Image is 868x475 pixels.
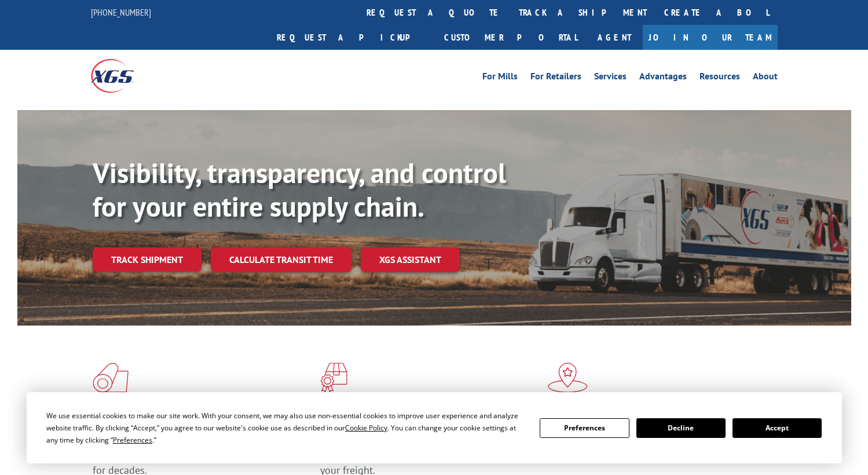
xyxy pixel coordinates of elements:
[586,25,643,50] a: Agent
[435,25,586,50] a: Customer Portal
[345,423,387,433] span: Cookie Policy
[636,418,726,438] button: Decline
[753,72,778,85] a: About
[594,72,627,85] a: Services
[361,247,460,272] a: XGS ASSISTANT
[93,363,129,393] img: xgs-icon-total-supply-chain-intelligence-red
[540,418,629,438] button: Preferences
[482,72,518,85] a: For Mills
[699,72,740,85] a: Resources
[46,410,526,446] div: We use essential cookies to make our site work. With your consent, we may also use non-essential ...
[643,25,778,50] a: Join Our Team
[93,247,202,272] a: Track shipment
[27,392,842,463] div: Cookie Consent Prompt
[211,247,351,272] a: Calculate transit time
[268,25,435,50] a: Request a pickup
[93,155,506,224] b: Visibility, transparency, and control for your entire supply chain.
[113,435,152,445] span: Preferences
[320,363,347,393] img: xgs-icon-focused-on-flooring-red
[91,6,151,18] a: [PHONE_NUMBER]
[530,72,581,85] a: For Retailers
[639,72,687,85] a: Advantages
[548,363,588,393] img: xgs-icon-flagship-distribution-model-red
[733,418,822,438] button: Accept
